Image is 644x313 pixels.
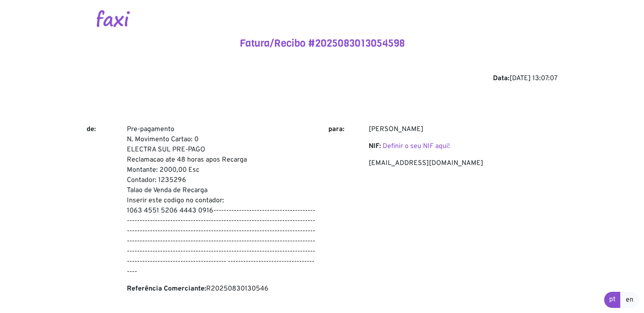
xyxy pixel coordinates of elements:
b: Referência Comerciante: [127,285,206,293]
div: [DATE] 13:07:07 [87,73,557,84]
p: Pre-pagamento N. Movimento Cartao: 0 ELECTRA SUL PRE-PAGO Reclamacao ate 48 horas apos Recarga Mo... [127,124,316,277]
p: [PERSON_NAME] [369,124,557,134]
a: en [620,292,639,308]
a: Definir o seu NIF aqui! [383,142,450,151]
p: [EMAIL_ADDRESS][DOMAIN_NAME] [369,158,557,168]
b: NIF: [369,142,381,151]
h4: Fatura/Recibo #2025083013054598 [87,37,557,50]
b: Data: [493,74,510,83]
b: de: [87,125,96,134]
p: R20250830130546 [127,284,316,294]
b: para: [328,125,344,134]
a: pt [604,292,621,308]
